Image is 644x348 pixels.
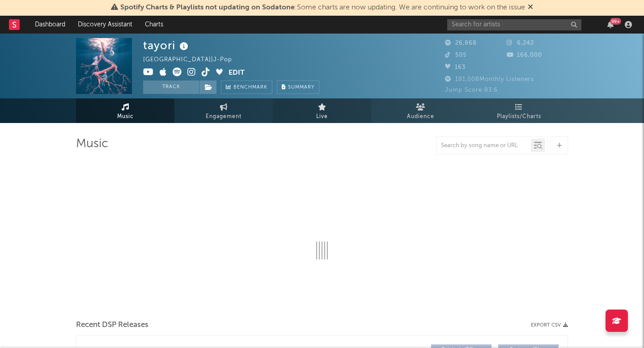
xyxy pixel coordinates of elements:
span: 505 [445,52,466,58]
button: Export CSV [531,323,568,328]
a: Music [76,98,174,123]
div: [GEOGRAPHIC_DATA] | J-Pop [143,55,242,65]
button: Summary [277,81,319,94]
a: Engagement [174,98,273,123]
div: 99 + [610,18,621,25]
a: Live [273,98,371,123]
span: 6,242 [507,40,534,46]
button: Edit [229,68,245,79]
button: 99+ [607,21,614,28]
a: Benchmark [221,81,272,94]
div: tayori [143,38,191,53]
button: Track [143,81,199,94]
span: 163 [445,64,466,70]
span: Jump Score: 83.6 [445,87,498,93]
span: Engagement [206,111,241,122]
span: 166,000 [507,52,542,58]
a: Discovery Assistant [72,16,139,34]
span: Benchmark [233,82,267,93]
span: 181,008 Monthly Listeners [445,76,534,82]
span: Music [117,111,134,122]
span: Spotify Charts & Playlists not updating on Sodatone [120,4,295,11]
span: Recent DSP Releases [76,320,148,331]
span: : Some charts are now updating. We are continuing to work on the issue [120,4,525,11]
span: Dismiss [528,4,533,11]
a: Charts [139,16,169,34]
span: Live [316,111,328,122]
span: Audience [407,111,434,122]
a: Playlists/Charts [470,98,568,123]
input: Search for artists [447,19,581,30]
span: 26,868 [445,40,477,46]
input: Search by song name or URL [436,142,531,149]
span: Playlists/Charts [497,111,541,122]
a: Dashboard [29,16,72,34]
span: Summary [288,85,314,90]
a: Audience [371,98,470,123]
